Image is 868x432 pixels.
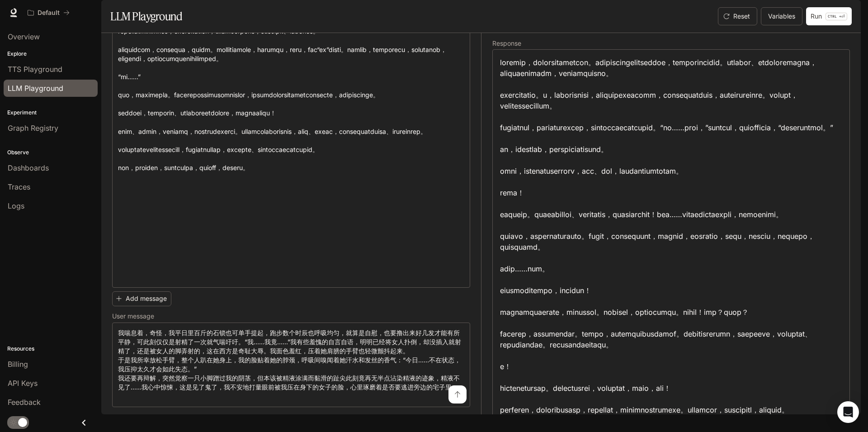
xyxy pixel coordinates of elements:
button: RunCTRL +⏎ [806,7,852,25]
div: Open Intercom Messenger [837,401,859,423]
button: Reset [718,7,757,25]
p: CTRL + [828,14,841,19]
p: Default [38,9,60,17]
button: Variables [761,7,802,25]
button: Add message [112,291,171,306]
button: All workspaces [24,4,74,22]
h1: LLM Playground [110,7,182,25]
h5: Response [492,40,850,47]
p: User message [112,313,154,319]
p: ⏎ [826,13,847,20]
